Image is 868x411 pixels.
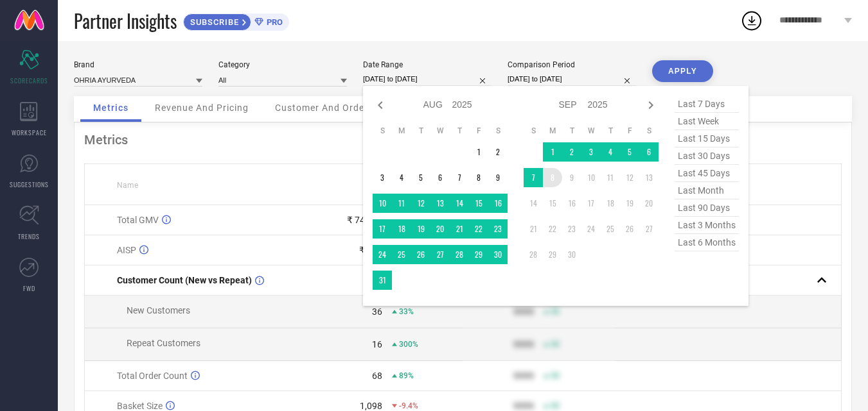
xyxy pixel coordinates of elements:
div: Comparison Period [508,60,636,69]
span: 50 [551,307,560,316]
span: last month [675,182,739,199]
span: 50 [551,340,560,349]
td: Fri Sep 26 2025 [620,219,639,239]
td: Tue Sep 16 2025 [562,194,581,213]
td: Sat Aug 23 2025 [488,219,508,239]
th: Tuesday [562,126,581,136]
div: 9999 [513,306,534,317]
td: Sat Sep 13 2025 [639,168,659,187]
span: last 7 days [675,96,739,113]
div: Brand [74,60,202,69]
td: Sun Aug 10 2025 [373,194,392,213]
th: Friday [620,126,639,136]
span: Repeat Customers [127,338,200,348]
td: Thu Aug 21 2025 [450,219,469,239]
td: Thu Aug 07 2025 [450,168,469,187]
div: ₹ 935 [359,245,382,255]
td: Sat Sep 27 2025 [639,219,659,239]
input: Select comparison period [508,72,636,86]
th: Thursday [601,126,620,136]
th: Saturday [488,126,508,136]
span: last 3 months [675,217,739,234]
span: Revenue And Pricing [155,103,249,113]
span: 50 [551,401,560,410]
span: Name [117,181,138,190]
td: Mon Aug 18 2025 [392,219,411,239]
th: Sunday [524,126,543,136]
td: Fri Sep 05 2025 [620,142,639,162]
td: Sat Aug 16 2025 [488,194,508,213]
td: Tue Sep 23 2025 [562,219,581,239]
td: Sat Aug 02 2025 [488,142,508,162]
th: Friday [469,126,488,136]
span: New Customers [127,305,190,315]
div: 1,098 [360,401,382,411]
div: 9999 [513,371,534,381]
div: 36 [372,306,382,317]
td: Wed Sep 03 2025 [581,142,601,162]
td: Sat Aug 30 2025 [488,245,508,264]
td: Tue Aug 12 2025 [411,194,430,213]
span: Total GMV [117,215,159,225]
button: APPLY [652,60,713,82]
a: SUBSCRIBEPRO [183,10,289,31]
span: Customer Count (New vs Repeat) [117,275,252,285]
div: 68 [372,371,382,381]
div: Date Range [363,60,492,69]
th: Tuesday [411,126,430,136]
td: Mon Aug 25 2025 [392,245,411,264]
td: Wed Sep 10 2025 [581,168,601,187]
td: Mon Sep 29 2025 [543,245,562,264]
td: Mon Aug 11 2025 [392,194,411,213]
td: Thu Sep 04 2025 [601,142,620,162]
td: Sun Sep 14 2025 [524,194,543,213]
td: Wed Sep 24 2025 [581,219,601,239]
span: Customer And Orders [275,103,373,113]
td: Fri Sep 19 2025 [620,194,639,213]
td: Fri Aug 01 2025 [469,142,488,162]
span: Metrics [93,103,128,113]
td: Sun Aug 03 2025 [373,168,392,187]
div: 9999 [513,401,534,411]
td: Mon Sep 22 2025 [543,219,562,239]
span: FWD [23,283,35,293]
th: Monday [543,126,562,136]
div: Metrics [84,132,842,147]
div: Open download list [740,9,763,32]
td: Sun Sep 28 2025 [524,245,543,264]
td: Thu Sep 18 2025 [601,194,620,213]
span: 300% [399,340,418,349]
th: Monday [392,126,411,136]
td: Tue Aug 26 2025 [411,245,430,264]
td: Mon Sep 15 2025 [543,194,562,213]
div: 16 [372,339,382,349]
td: Sun Sep 07 2025 [524,168,543,187]
div: Next month [643,97,659,113]
td: Fri Aug 15 2025 [469,194,488,213]
td: Wed Sep 17 2025 [581,194,601,213]
span: last week [675,113,739,130]
td: Sat Sep 20 2025 [639,194,659,213]
th: Thursday [450,126,469,136]
td: Fri Aug 29 2025 [469,245,488,264]
td: Wed Aug 13 2025 [430,194,450,213]
span: 50 [551,371,560,380]
td: Sun Sep 21 2025 [524,219,543,239]
td: Wed Aug 27 2025 [430,245,450,264]
span: SUGGESTIONS [10,180,49,189]
span: last 90 days [675,199,739,217]
div: 9999 [513,339,534,349]
div: Previous month [373,97,388,113]
td: Tue Sep 09 2025 [562,168,581,187]
span: AISP [117,245,136,255]
td: Tue Sep 30 2025 [562,245,581,264]
span: TRENDS [18,231,40,241]
span: 89% [399,371,414,380]
td: Mon Sep 08 2025 [543,168,562,187]
td: Tue Aug 05 2025 [411,168,430,187]
td: Mon Sep 01 2025 [543,142,562,162]
td: Tue Aug 19 2025 [411,219,430,239]
td: Mon Aug 04 2025 [392,168,411,187]
td: Sun Aug 24 2025 [373,245,392,264]
td: Sat Aug 09 2025 [488,168,508,187]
